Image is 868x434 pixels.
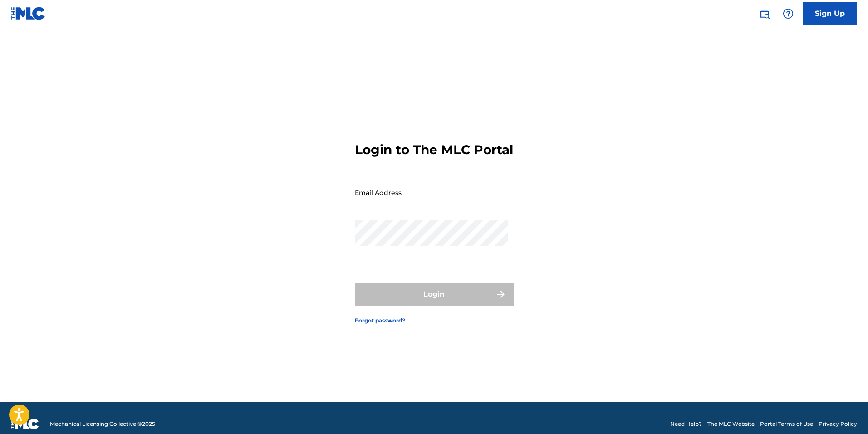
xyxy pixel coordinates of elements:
a: Sign Up [803,2,857,25]
a: Public Search [755,5,774,23]
img: MLC Logo [11,7,46,20]
a: The MLC Website [707,420,755,428]
a: Forgot password? [355,317,405,325]
a: Privacy Policy [819,420,857,428]
a: Need Help? [670,420,702,428]
a: Portal Terms of Use [760,420,813,428]
img: search [759,8,770,19]
h3: Login to The MLC Portal [355,142,513,158]
img: help [783,8,794,19]
span: Mechanical Licensing Collective © 2025 [50,420,155,428]
img: logo [11,419,39,429]
div: Help [779,5,797,23]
